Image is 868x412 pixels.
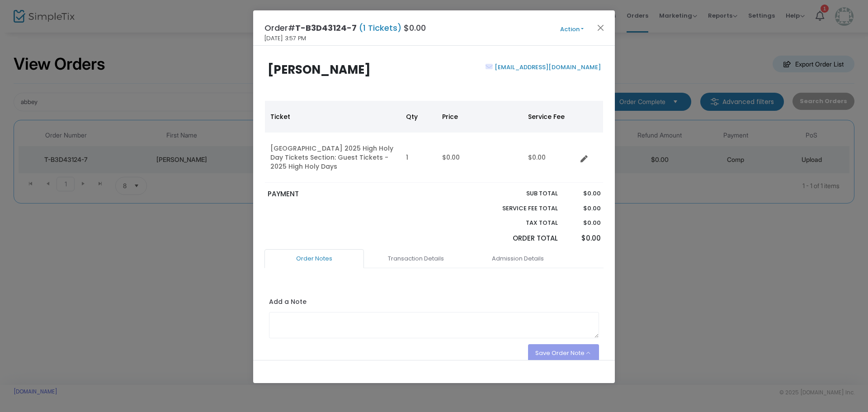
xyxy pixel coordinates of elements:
[481,218,558,227] p: Tax Total
[481,204,558,213] p: Service Fee Total
[545,24,599,34] button: Action
[468,249,567,268] a: Admission Details
[437,101,523,133] th: Price
[265,133,401,183] td: [GEOGRAPHIC_DATA] 2025 High Holy Day Tickets Section: Guest Tickets - 2025 High Holy Days
[566,204,600,213] p: $0.00
[269,297,307,309] label: Add a Note
[523,101,577,133] th: Service Fee
[268,189,430,199] p: PAYMENT
[401,101,437,133] th: Qty
[264,34,306,43] span: [DATE] 3:57 PM
[595,22,607,33] button: Close
[481,189,558,198] p: Sub total
[566,233,600,244] p: $0.00
[481,233,558,244] p: Order Total
[566,218,600,227] p: $0.00
[264,22,426,34] h4: Order# $0.00
[401,133,437,183] td: 1
[265,101,401,133] th: Ticket
[295,22,357,33] span: T-B3D43124-7
[268,62,371,78] b: [PERSON_NAME]
[566,189,600,198] p: $0.00
[523,133,577,183] td: $0.00
[357,22,404,33] span: (1 Tickets)
[493,63,601,71] a: [EMAIL_ADDRESS][DOMAIN_NAME]
[437,133,523,183] td: $0.00
[265,101,603,183] div: Data table
[264,249,364,268] a: Order Notes
[366,249,466,268] a: Transaction Details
